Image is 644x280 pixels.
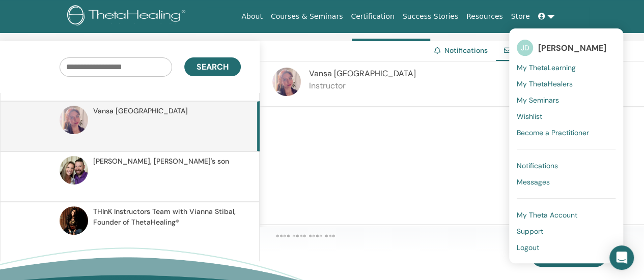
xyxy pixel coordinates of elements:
[517,243,539,252] span: Logout
[517,63,576,72] span: My ThetaLearning
[93,156,229,167] span: [PERSON_NAME], [PERSON_NAME]'s son
[60,206,88,235] img: default.jpg
[237,7,266,26] a: About
[60,106,88,134] img: default.jpg
[272,68,301,96] img: default.jpg
[267,7,347,26] a: Courses & Seminars
[197,61,229,72] span: Search
[517,96,559,105] span: My Seminars
[184,57,241,76] button: Search
[517,174,615,190] a: Messages
[609,245,634,270] div: Open Intercom Messenger
[444,46,488,55] a: Notifications
[517,36,615,59] a: JD[PERSON_NAME]
[517,210,577,220] span: My Theta Account
[517,76,615,92] a: My ThetaHealers
[507,7,534,26] a: Store
[517,158,615,174] a: Notifications
[517,207,615,223] a: My Theta Account
[517,128,589,137] span: Become a Practitioner
[517,108,615,125] a: Wishlist
[517,227,543,236] span: Support
[67,5,189,28] img: logo.png
[517,92,615,108] a: My Seminars
[517,177,550,186] span: Messages
[517,125,615,141] a: Become a Practitioner
[309,68,416,79] span: Vansa [GEOGRAPHIC_DATA]
[309,80,416,92] p: Instructor
[517,112,542,121] span: Wishlist
[517,40,533,56] span: JD
[517,161,558,170] span: Notifications
[462,7,507,26] a: Resources
[517,79,573,88] span: My ThetaHealers
[517,223,615,239] a: Support
[399,7,462,26] a: Success Stories
[517,59,615,76] a: My ThetaLearning
[60,156,88,184] img: default.jpg
[538,43,606,53] span: [PERSON_NAME]
[347,7,398,26] a: Certification
[93,206,238,228] span: THInK Instructors Team with Vianna Stibal, Founder of ThetaHealing®
[93,106,188,116] span: Vansa [GEOGRAPHIC_DATA]
[517,239,615,256] a: Logout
